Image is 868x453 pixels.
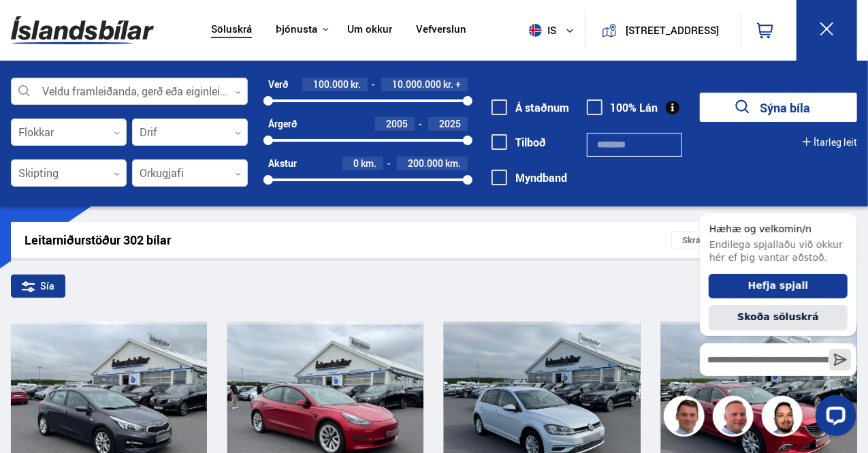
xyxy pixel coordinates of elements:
span: 100.000 [313,78,349,91]
div: Leitarniðurstöður 302 bílar [25,233,671,247]
div: Skráð á söluskrá [671,231,843,249]
img: G0Ugv5HjCgRt.svg [11,8,154,52]
iframe: LiveChat chat widget [689,189,862,447]
div: Sía [11,275,65,298]
img: svg+xml;base64,PHN2ZyB4bWxucz0iaHR0cDovL3d3dy53My5vcmcvMjAwMC9zdmciIHdpZHRoPSI1MTIiIGhlaWdodD0iNT... [529,24,542,37]
span: + [455,79,461,90]
button: Sýna bíla [700,93,857,122]
label: Tilboð [492,136,546,149]
span: 2025 [439,117,461,130]
span: 10.000.000 [392,78,441,91]
label: Á staðnum [492,101,569,114]
a: Um okkur [347,23,392,37]
button: [STREET_ADDRESS] [622,25,722,36]
label: Myndband [492,172,567,184]
a: [STREET_ADDRESS] [593,11,732,50]
div: Akstur [268,158,297,169]
button: Þjónusta [276,23,317,36]
img: FbJEzSuNWCJXmdc-.webp [666,398,707,439]
span: 0 [353,157,359,170]
label: 100% Lán [587,101,658,114]
button: is [524,10,585,50]
div: Árgerð [268,119,297,129]
span: kr. [351,79,361,90]
button: Ítarleg leit [803,137,857,148]
span: 2005 [386,117,408,130]
span: km. [361,158,376,169]
span: km. [445,158,461,169]
a: Vefverslun [416,23,466,37]
span: kr. [443,79,453,90]
span: is [524,24,558,37]
div: Verð [268,79,288,90]
a: Söluskrá [211,23,252,37]
span: 200.000 [408,157,443,170]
